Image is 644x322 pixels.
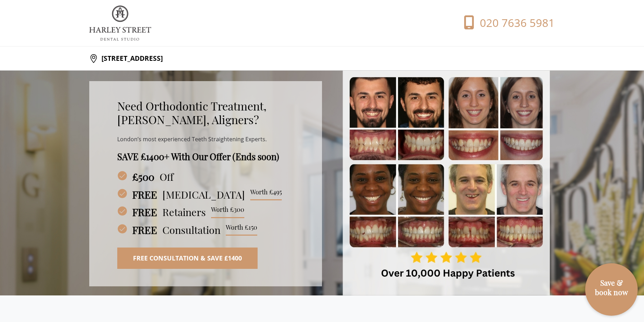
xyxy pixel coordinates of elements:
[89,6,151,41] img: logo.png
[132,206,157,218] strong: FREE
[250,188,282,201] span: Worth £495
[211,206,244,218] span: Worth £300
[117,188,294,201] h3: [MEDICAL_DATA]
[589,278,634,308] a: Save & book now
[117,224,294,236] h3: Consultation
[132,188,157,201] strong: FREE
[226,224,257,236] span: Worth £150
[117,151,294,162] h4: SAVE £1400+ With Our Offer (Ends soon)
[443,15,555,31] a: 020 7636 5981
[117,134,294,145] p: London’s most experienced Teeth Straightening Experts.
[132,224,157,236] strong: FREE
[117,248,258,269] a: Free Consultation & Save £1400
[132,171,154,183] strong: £500
[98,51,163,65] p: [STREET_ADDRESS]
[117,206,294,218] h3: Retainers
[117,99,294,127] h2: Need Orthodontic Treatment, [PERSON_NAME], Aligners?
[117,171,294,183] h3: Off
